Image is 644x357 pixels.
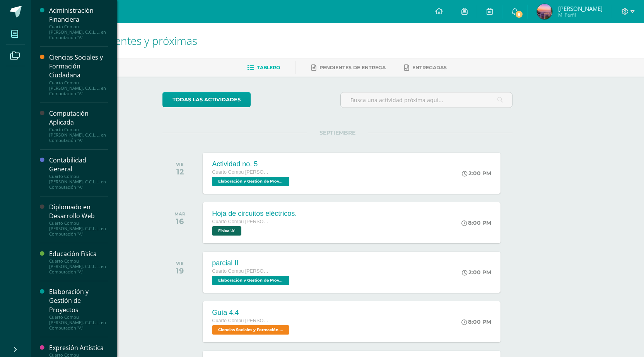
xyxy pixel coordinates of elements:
div: 2:00 PM [462,269,491,276]
div: Cuarto Compu [PERSON_NAME]. C.C.L.L. en Computación "A" [49,24,108,40]
span: Elaboración y Gestión de Proyectos 'A' [212,276,289,285]
a: Diplomado en Desarrollo WebCuarto Compu [PERSON_NAME]. C.C.L.L. en Computación "A" [49,203,108,237]
div: Elaboración y Gestión de Proyectos [49,287,108,314]
div: Cuarto Compu [PERSON_NAME]. C.C.L.L. en Computación "A" [49,258,108,275]
a: Tablero [247,61,280,74]
a: Administración FinancieraCuarto Compu [PERSON_NAME]. C.C.L.L. en Computación "A" [49,6,108,40]
div: 12 [176,167,184,176]
div: 2:00 PM [462,170,491,177]
span: Física 'A' [212,226,241,236]
div: Cuarto Compu [PERSON_NAME]. C.C.L.L. en Computación "A" [49,80,108,96]
div: 8:00 PM [461,219,491,226]
span: SEPTIEMBRE [307,129,368,136]
span: Entregadas [412,65,447,70]
span: Mi Perfil [558,12,603,18]
span: Pendientes de entrega [319,65,386,70]
a: Educación FísicaCuarto Compu [PERSON_NAME]. C.C.L.L. en Computación "A" [49,249,108,275]
div: Guía 4.4 [212,309,291,317]
div: Administración Financiera [49,6,108,24]
img: e6de92021d53076b3db2264f1bf49c10.png [537,4,552,19]
div: Contabilidad General [49,156,108,174]
div: Computación Aplicada [49,109,108,127]
div: Cuarto Compu [PERSON_NAME]. C.C.L.L. en Computación "A" [49,314,108,331]
span: Tablero [257,65,280,70]
a: todas las Actividades [162,92,251,107]
span: [PERSON_NAME] [558,5,603,12]
div: VIE [176,162,184,167]
span: 9 [515,10,523,19]
a: Elaboración y Gestión de ProyectosCuarto Compu [PERSON_NAME]. C.C.L.L. en Computación "A" [49,287,108,330]
div: Expresión Artística [49,343,108,352]
div: 19 [176,266,184,275]
div: MAR [174,211,185,217]
span: Cuarto Compu [PERSON_NAME]. C.C.L.L. en Computación [212,219,270,224]
div: Hoja de circuitos eléctricos. [212,210,297,218]
div: 8:00 PM [461,318,491,325]
div: Educación Física [49,249,108,258]
div: 16 [174,217,185,226]
a: Contabilidad GeneralCuarto Compu [PERSON_NAME]. C.C.L.L. en Computación "A" [49,156,108,190]
div: parcial II [212,259,291,267]
div: Actividad no. 5 [212,160,291,168]
span: Elaboración y Gestión de Proyectos 'A' [212,177,289,186]
span: Actividades recientes y próximas [40,33,197,48]
input: Busca una actividad próxima aquí... [341,92,512,108]
div: Cuarto Compu [PERSON_NAME]. C.C.L.L. en Computación "A" [49,220,108,237]
div: Diplomado en Desarrollo Web [49,203,108,220]
span: Cuarto Compu [PERSON_NAME]. C.C.L.L. en Computación [212,169,270,175]
div: VIE [176,261,184,266]
span: Ciencias Sociales y Formación Ciudadana 'A' [212,325,289,335]
span: Cuarto Compu [PERSON_NAME]. C.C.L.L. en Computación [212,318,270,323]
a: Pendientes de entrega [311,61,386,74]
span: Cuarto Compu [PERSON_NAME]. C.C.L.L. en Computación [212,268,270,274]
a: Entregadas [404,61,447,74]
a: Computación AplicadaCuarto Compu [PERSON_NAME]. C.C.L.L. en Computación "A" [49,109,108,143]
div: Cuarto Compu [PERSON_NAME]. C.C.L.L. en Computación "A" [49,127,108,143]
a: Ciencias Sociales y Formación CiudadanaCuarto Compu [PERSON_NAME]. C.C.L.L. en Computación "A" [49,53,108,96]
div: Cuarto Compu [PERSON_NAME]. C.C.L.L. en Computación "A" [49,174,108,190]
div: Ciencias Sociales y Formación Ciudadana [49,53,108,80]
